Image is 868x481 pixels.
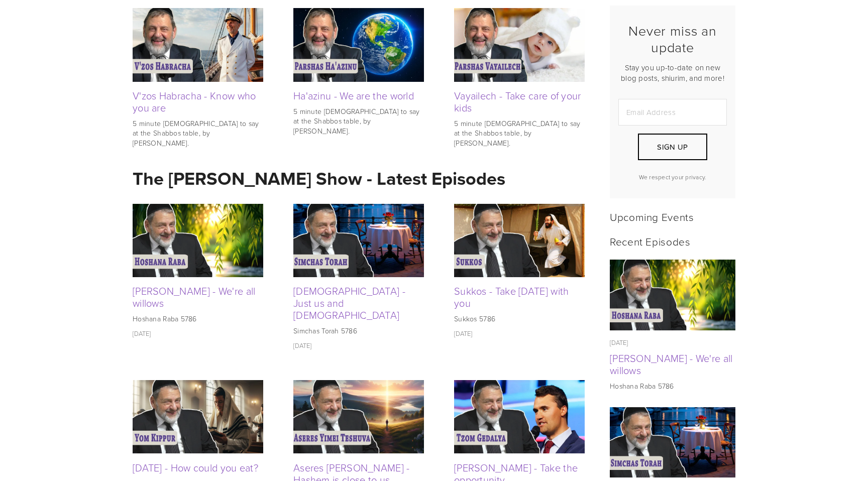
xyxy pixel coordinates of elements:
[133,204,263,277] img: Hoshana Raba - We're all willows
[293,341,312,350] time: [DATE]
[638,134,707,160] button: Sign Up
[618,99,727,126] input: Email Address
[293,326,424,336] p: Simchas Torah 5786
[610,235,735,248] h2: Recent Episodes
[293,284,405,322] a: [DEMOGRAPHIC_DATA] - Just us and [DEMOGRAPHIC_DATA]
[293,8,424,81] img: Ha'azinu - We are the world
[610,407,736,478] img: Simchas Torah - Just us and Hashem
[133,329,151,338] time: [DATE]
[133,88,256,114] a: V'zos Habracha - Know who you are
[610,381,735,391] p: Hoshana Raba 5786
[293,380,424,453] img: Aseres Yimei Teshuva - Hashem is close to us
[454,204,585,277] img: Sukkos - Take Yom Kippur with you
[454,284,569,310] a: Sukkos - Take [DATE] with you
[610,260,736,330] img: Hoshana Raba - We're all willows
[454,118,585,148] p: 5 minute [DEMOGRAPHIC_DATA] to say at the Shabbos table, by [PERSON_NAME].
[133,165,505,191] strong: The [PERSON_NAME] Show - Latest Episodes
[610,351,733,377] a: [PERSON_NAME] - We're all willows
[293,204,424,277] img: Simchas Torah - Just us and Hashem
[133,314,263,324] p: Hoshana Raba 5786
[454,329,473,338] time: [DATE]
[610,210,735,223] h2: Upcoming Events
[133,284,256,310] a: [PERSON_NAME] - We're all willows
[293,88,414,102] a: Ha'azinu - We are the world
[610,338,628,347] time: [DATE]
[293,106,424,136] p: 5 minute [DEMOGRAPHIC_DATA] to say at the Shabbos table, by [PERSON_NAME].
[454,8,585,81] img: Vayailech - Take care of your kids
[618,23,727,55] h2: Never miss an update
[618,173,727,181] p: We respect your privacy.
[133,460,258,474] a: [DATE] - How could you eat?
[133,8,263,81] img: V'zos Habracha - Know who you are
[133,118,263,148] p: 5 minute [DEMOGRAPHIC_DATA] to say at the Shabbos table, by [PERSON_NAME].
[657,142,688,152] span: Sign Up
[618,62,727,83] p: Stay you up-to-date on new blog posts, shiurim, and more!
[454,88,581,114] a: Vayailech - Take care of your kids
[454,380,585,453] img: Tzom Gedalya - Take the opportunity
[454,314,585,324] p: Sukkos 5786
[133,380,263,453] img: Yom Kippur - How could you eat?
